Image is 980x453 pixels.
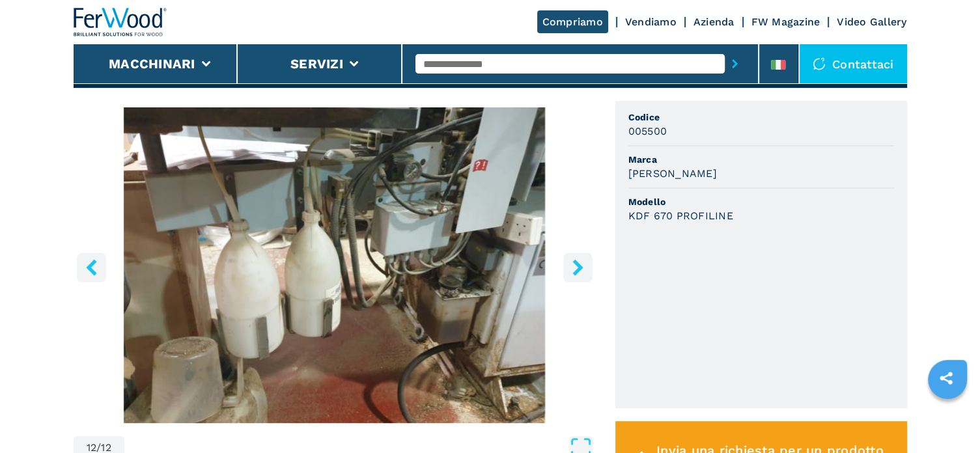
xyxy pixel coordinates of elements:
button: Servizi [290,56,343,72]
a: FW Magazine [751,16,820,28]
a: Compriamo [537,10,608,33]
img: Ferwood [74,8,167,36]
span: Marca [628,153,894,166]
span: Modello [628,195,894,208]
button: right-button [563,253,593,282]
button: left-button [77,253,106,282]
span: 12 [101,443,111,453]
h3: KDF 670 PROFILINE [628,208,733,223]
iframe: Chat [925,394,970,443]
button: submit-button [725,49,745,79]
h3: 005500 [628,124,667,139]
img: Contattaci [813,57,826,70]
a: Video Gallery [837,16,906,28]
span: 12 [87,443,97,453]
span: / [96,443,101,453]
a: Azienda [693,16,735,28]
div: Go to Slide 12 [74,107,596,423]
img: Bordatrice Singola BRANDT KDF 670 PROFILINE [74,107,596,423]
h3: [PERSON_NAME] [628,166,717,181]
span: Codice [628,111,894,124]
div: Contattaci [800,44,907,83]
a: sharethis [930,362,962,394]
button: Macchinari [109,56,195,72]
a: Vendiamo [625,16,677,28]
